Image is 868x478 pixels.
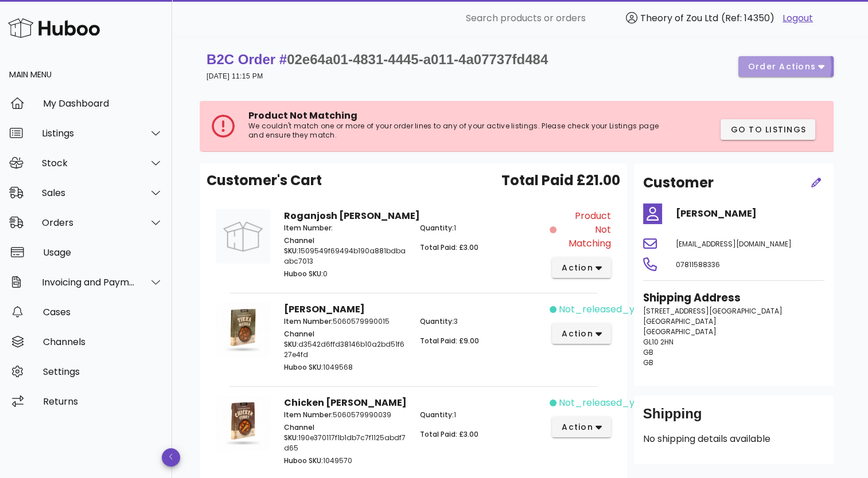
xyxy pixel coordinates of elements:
[552,417,611,437] button: action
[643,290,824,306] h3: Shipping Address
[284,410,407,420] p: 5060579990039
[284,396,407,409] strong: Chicken [PERSON_NAME]
[643,327,717,336] span: [GEOGRAPHIC_DATA]
[43,307,163,318] div: Cases
[284,456,323,465] span: Huboo SKU:
[8,15,100,40] img: Huboo Logo
[287,52,548,67] span: 02e64a01-4831-4445-a011-4a07737fd484
[42,277,135,288] div: Invoicing and Payments
[640,11,718,25] span: Theory of Zou Ltd
[420,223,543,233] p: 1
[748,61,816,73] span: order actions
[284,223,333,233] span: Item Number:
[559,396,644,410] span: not_released_yet
[284,236,407,267] p: 1509549f69494b190a881bdbaabc7013
[730,124,806,136] span: Go to Listings
[284,422,314,442] span: Channel SKU:
[43,366,163,377] div: Settings
[559,303,644,316] span: not_released_yet
[42,187,135,198] div: Sales
[284,269,407,279] p: 0
[284,456,407,466] p: 1049570
[643,405,824,432] div: Shipping
[43,247,163,258] div: Usage
[284,209,420,222] strong: Roganjosh [PERSON_NAME]
[42,128,135,139] div: Listings
[643,173,714,193] h2: Customer
[284,303,365,316] strong: [PERSON_NAME]
[284,410,333,420] span: Item Number:
[561,421,593,433] span: action
[216,209,270,264] img: Product Image
[675,260,719,269] span: 07811588336
[284,362,323,372] span: Huboo SKU:
[284,329,407,360] p: d3542d6ffd38146b10a2bd51f627e4fd
[721,11,774,25] span: (Ref: 14350)
[643,316,717,326] span: [GEOGRAPHIC_DATA]
[42,217,135,228] div: Orders
[420,316,543,327] p: 3
[643,358,653,367] span: GB
[284,316,333,326] span: Item Number:
[643,306,783,316] span: [STREET_ADDRESS][GEOGRAPHIC_DATA]
[721,119,815,140] button: Go to Listings
[284,236,314,256] span: Channel SKU:
[561,262,593,274] span: action
[738,56,834,77] button: order actions
[284,422,407,453] p: 190e370117f1b1db7c7f1125abdf7d65
[248,109,357,122] span: Product Not Matching
[675,239,791,249] span: [EMAIL_ADDRESS][DOMAIN_NAME]
[284,316,407,327] p: 5060579990015
[420,316,454,326] span: Quantity:
[42,158,135,169] div: Stock
[207,72,263,80] small: [DATE] 11:15 PM
[207,170,322,191] span: Customer's Cart
[216,303,270,357] img: Product Image
[552,257,611,278] button: action
[783,11,813,25] a: Logout
[420,242,478,252] span: Total Paid: £3.00
[43,98,163,109] div: My Dashboard
[675,207,824,221] h4: [PERSON_NAME]
[501,170,620,191] span: Total Paid £21.00
[561,328,593,340] span: action
[216,396,270,450] img: Product Image
[207,52,548,67] strong: B2C Order #
[284,362,407,373] p: 1049568
[284,329,314,349] span: Channel SKU:
[420,223,454,233] span: Quantity:
[284,269,323,279] span: Huboo SKU:
[420,429,478,439] span: Total Paid: £3.00
[248,122,664,140] p: We couldn't match one or more of your order lines to any of your active listings. Please check yo...
[43,396,163,407] div: Returns
[420,336,479,346] span: Total Paid: £9.00
[643,432,824,446] p: No shipping details available
[559,209,611,250] span: Product Not Matching
[643,347,653,357] span: GB
[43,336,163,347] div: Channels
[643,337,674,347] span: GL10 2HN
[420,410,454,420] span: Quantity:
[420,410,543,420] p: 1
[552,323,611,344] button: action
